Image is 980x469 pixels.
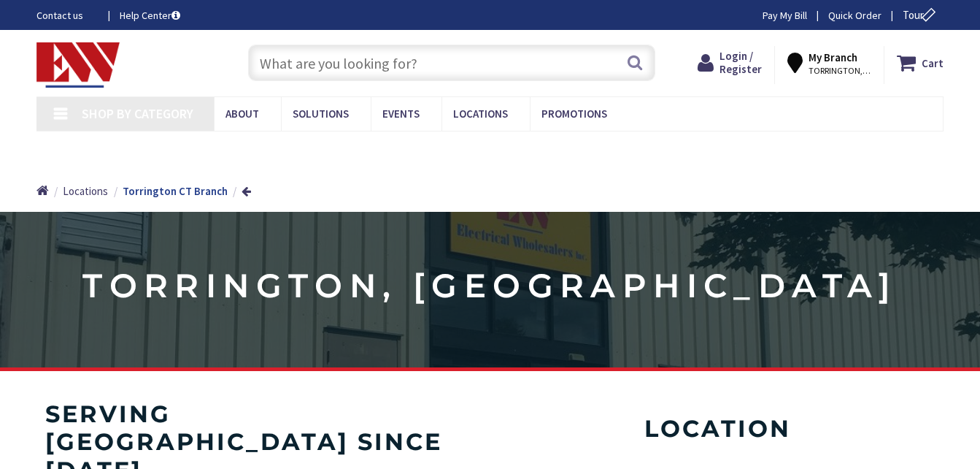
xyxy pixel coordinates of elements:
[698,50,762,76] a: Login / Register
[809,50,857,64] strong: My Branch
[541,107,607,121] span: Promotions
[809,65,871,77] span: TORRINGTON, [GEOGRAPHIC_DATA]
[787,50,871,76] div: My Branch TORRINGTON, [GEOGRAPHIC_DATA]
[519,415,917,443] h4: Location
[248,45,655,81] input: What are you looking for?
[293,107,349,121] span: Solutions
[453,107,508,121] span: Locations
[63,184,108,198] span: Locations
[36,42,120,88] img: Electrical Wholesalers, Inc.
[922,50,944,76] strong: Cart
[763,8,807,23] a: Pay My Bill
[719,49,762,76] span: Login / Register
[897,50,944,76] a: Cart
[828,8,881,23] a: Quick Order
[225,107,259,121] span: About
[120,8,180,23] a: Help Center
[82,105,193,122] span: Shop By Category
[36,8,96,23] a: Contact us
[123,184,228,198] strong: Torrington CT Branch
[903,8,940,22] span: Tour
[382,107,420,121] span: Events
[63,183,108,199] a: Locations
